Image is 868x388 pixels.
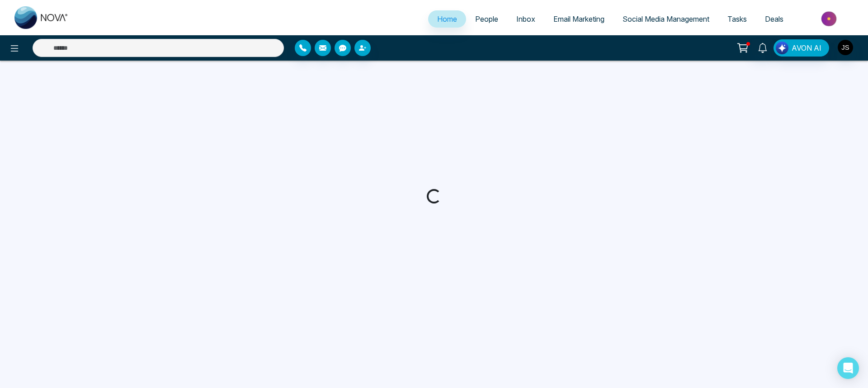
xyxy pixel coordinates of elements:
a: Home [428,10,466,28]
img: Market-place.gif [797,9,863,29]
span: Social Media Management [623,14,709,24]
span: Tasks [727,14,747,24]
span: Deals [765,14,783,24]
span: People [475,14,498,24]
img: Lead Flow [776,42,788,54]
img: User Avatar [838,40,853,55]
span: Home [437,14,457,24]
a: Deals [756,10,793,28]
a: People [466,10,507,28]
a: Email Marketing [544,10,613,28]
button: AVON AI [774,39,829,57]
span: Email Marketing [553,14,604,24]
a: Inbox [507,10,544,28]
a: Social Media Management [613,10,718,28]
span: Inbox [516,14,535,24]
img: Nova CRM Logo [14,6,69,29]
div: Open Intercom Messenger [837,357,859,379]
a: Tasks [718,10,756,28]
span: AVON AI [792,43,821,53]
